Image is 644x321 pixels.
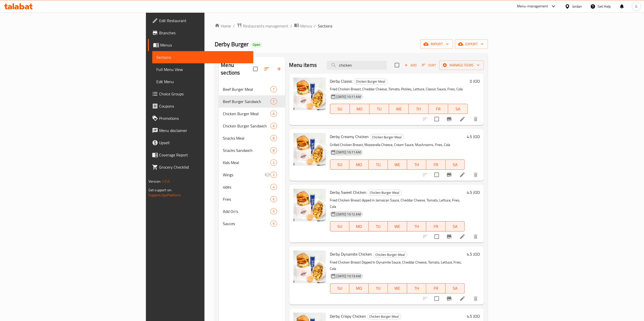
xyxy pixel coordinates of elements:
[409,285,424,292] span: TH
[470,113,482,125] button: delete
[162,178,170,185] span: 1.0.0
[271,160,277,165] span: 2
[448,104,468,114] button: SA
[270,86,277,92] div: items
[270,135,277,141] div: items
[373,252,407,258] div: Chicken Burger Meal
[459,116,465,122] a: Edit menu item
[411,105,426,113] span: TH
[223,123,270,129] div: Chicken Burger Sandwich
[251,42,262,48] div: Open
[572,4,582,9] div: Jordan
[330,188,367,196] span: Derby Sweet Chicken
[219,156,285,169] div: Kids Meal2
[148,112,253,124] a: Promotions
[420,39,453,49] button: import
[215,23,488,29] nav: breadcrumb
[330,250,372,258] span: Derby Dynamite Chicken
[369,283,388,294] button: TU
[148,124,253,137] a: Menu disclaimer
[367,314,401,320] div: Chicken Burger Meal
[354,79,388,85] div: Chicken Burger Meal
[369,221,388,231] button: TU
[223,147,270,153] div: Snacks Sandwich
[470,169,482,181] button: delete
[335,274,363,279] span: [DATE] 10:13 AM
[467,251,480,258] h6: 4.5 JOD
[448,161,463,168] span: SA
[300,23,312,29] span: Menus
[371,223,386,230] span: TU
[219,144,285,156] div: Snacks Sandwich8
[369,159,388,170] button: TU
[219,95,285,108] div: Beef Burger Sandwich7
[251,42,262,47] span: Open
[223,159,270,166] span: Kids Meal
[439,61,484,70] button: Manage items
[148,137,253,149] a: Upsell
[372,105,387,113] span: TU
[443,230,455,243] button: Branch-specific-item
[270,208,277,214] div: items
[402,61,419,69] span: Add item
[270,221,277,227] div: items
[352,105,367,113] span: MO
[159,127,249,134] span: Menu disclaimer
[330,142,465,148] p: Grilled Chicken Breast, Mozzarella Cheese, Cream Sauce, Mushrooms, Fries, Cola
[389,104,409,114] button: WE
[446,159,465,170] button: SA
[156,66,249,72] span: Full Menu View
[450,105,466,113] span: SA
[223,135,270,141] span: Snacks Meal
[407,159,427,170] button: TH
[426,283,446,294] button: FR
[459,172,465,178] a: Edit menu item
[293,133,326,166] img: Derby Creamy Chicken
[335,150,363,155] span: [DATE] 10:11 AM
[330,197,465,210] p: Fried Chicken Breast dipped in Jamaican Sauce, Cheddar Cheese, Tomato, Lettuce, Fries, Cola
[271,197,277,202] span: 6
[289,61,317,69] h2: Menu items
[351,223,367,230] span: MO
[470,230,482,243] button: delete
[219,169,285,181] div: Wings2
[223,196,270,202] span: Fries
[370,134,404,140] span: Chicken Burger Meal
[271,124,277,128] span: 6
[332,105,348,113] span: SU
[431,169,442,180] span: Select to update
[390,285,405,292] span: WE
[448,223,463,230] span: SA
[271,185,277,189] span: 4
[243,23,288,29] span: Restaurants management
[152,76,253,88] a: Edit Menu
[428,223,444,230] span: FR
[148,161,253,173] a: Grocery Checklist
[271,99,277,104] span: 7
[402,61,419,69] button: Add
[271,221,277,226] span: 9
[159,140,249,146] span: Upsell
[148,149,253,161] a: Coverage Report
[332,285,347,292] span: SU
[159,18,249,24] span: Edit Restaurant
[223,184,270,190] span: sides
[330,104,350,114] button: SU
[332,161,347,168] span: SU
[271,148,277,153] span: 8
[330,283,349,294] button: SU
[371,285,386,292] span: TU
[271,209,277,214] span: 5
[330,133,369,140] span: Derby Creamy Chicken
[428,161,444,168] span: FR
[349,221,369,231] button: MO
[223,98,270,105] div: Beef Burger Sandwich
[330,159,349,170] button: SU
[407,221,427,231] button: TH
[422,62,436,68] span: Sort
[156,54,249,60] span: Sections
[159,91,249,97] span: Choice Groups
[351,285,367,292] span: MO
